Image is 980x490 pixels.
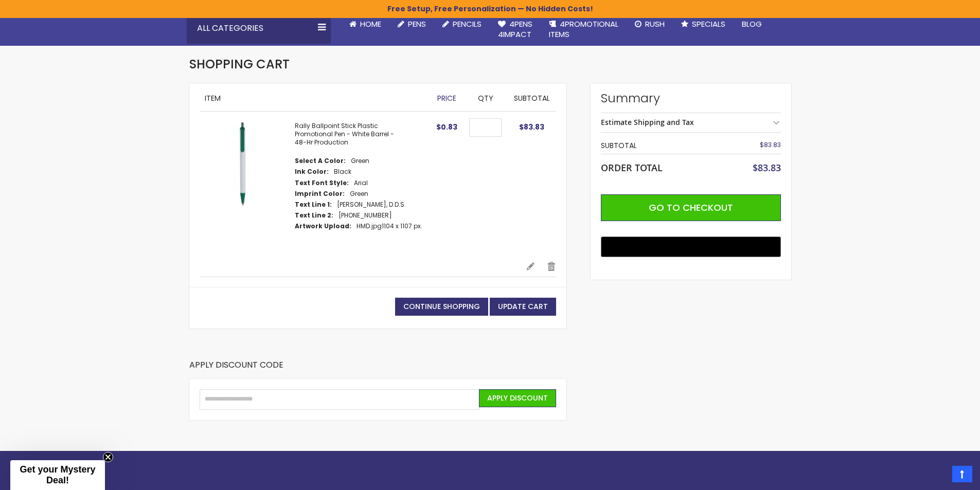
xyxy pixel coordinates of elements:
span: Specials [692,19,725,29]
span: Apply Discount [487,393,548,403]
dt: Text Font Style [295,179,349,187]
dt: Text Line 2 [295,211,333,220]
a: Specials [673,13,734,35]
a: Rush [627,13,673,35]
span: Home [360,19,381,29]
a: 4PROMOTIONALITEMS [541,13,627,46]
a: Top [952,466,972,482]
a: Blog [734,13,770,35]
button: Go to Checkout [601,194,781,221]
span: Shopping Cart [189,56,290,72]
span: $83.83 [519,122,544,132]
div: All Categories [187,13,331,44]
a: Pens [389,13,434,35]
dd: Green [351,157,369,165]
span: $83.83 [753,161,781,174]
span: Go to Checkout [649,201,733,214]
a: 4Pens4impact [490,13,541,46]
dt: Select A Color [295,157,346,165]
dd: [PHONE_NUMBER] [338,211,392,220]
strong: Apply Discount Code [189,359,283,378]
span: $83.83 [760,140,781,149]
span: Get your Mystery Deal! [20,464,95,485]
span: 4Pens 4impact [498,19,532,40]
a: Pencils [434,13,490,35]
a: HMD.jpg [357,222,382,230]
a: Rally Ballpoint Stick Plastic Promotional Pen - White Barrel - 48-Hr Production-Green [200,122,295,251]
th: Subtotal [601,138,727,154]
dt: Text Line 1 [295,201,332,209]
dd: Green [350,190,368,198]
a: Continue Shopping [395,298,488,316]
a: Rally Ballpoint Stick Plastic Promotional Pen - White Barrel - 48-Hr Production [295,121,394,147]
dt: Ink Color [295,168,329,176]
span: Rush [645,19,665,29]
dt: Imprint Color [295,190,345,198]
a: Home [341,13,389,35]
span: Update Cart [498,301,548,312]
dd: 1104 x 1107 px. [357,222,422,230]
div: Get your Mystery Deal!Close teaser [10,460,105,490]
button: Buy with GPay [601,237,781,257]
span: Blog [742,19,762,29]
img: Rally Ballpoint Stick Plastic Promotional Pen - White Barrel - 48-Hr Production-Green [200,122,284,207]
dd: Black [334,168,351,176]
span: Subtotal [514,93,550,103]
button: Close teaser [103,452,113,462]
span: $0.83 [436,122,457,132]
strong: Estimate Shipping and Tax [601,117,694,127]
span: Qty [478,93,493,103]
dt: Artwork Upload [295,222,351,230]
dd: Arial [354,179,368,187]
span: Pencils [453,19,482,29]
button: Update Cart [490,298,556,316]
span: Pens [408,19,426,29]
strong: Summary [601,90,781,106]
strong: Order Total [601,160,663,174]
span: Price [437,93,456,103]
span: Item [205,93,221,103]
dd: [PERSON_NAME], D.D.S. [337,201,406,209]
span: 4PROMOTIONAL ITEMS [549,19,618,40]
span: Continue Shopping [403,301,480,312]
